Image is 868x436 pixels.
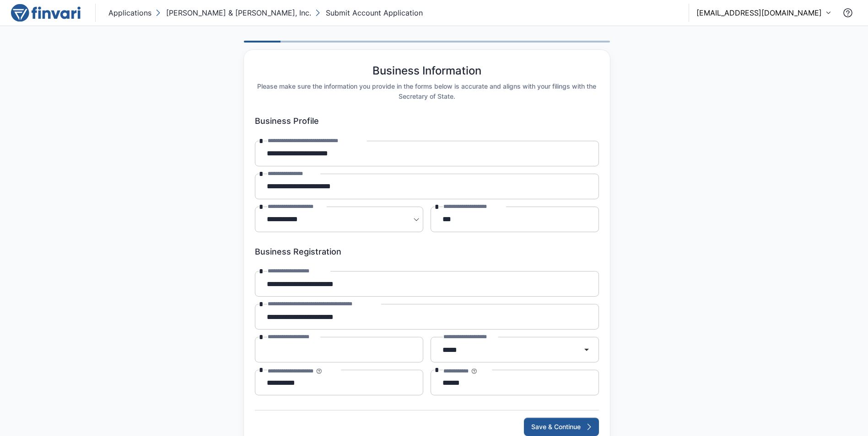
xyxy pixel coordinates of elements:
h6: Business Registration [255,247,599,257]
h5: Business Information [372,64,481,78]
button: [EMAIL_ADDRESS][DOMAIN_NAME] [696,7,831,18]
button: Applications [107,5,153,20]
h6: Business Profile [255,116,599,126]
p: [EMAIL_ADDRESS][DOMAIN_NAME] [696,7,822,18]
button: Save & Continue [524,418,599,436]
button: [PERSON_NAME] & [PERSON_NAME], Inc. [153,5,313,20]
img: logo [11,4,81,22]
h6: Please make sure the information you provide in the forms below is accurate and aligns with your ... [255,81,599,101]
p: Applications [108,7,151,18]
p: [PERSON_NAME] & [PERSON_NAME], Inc. [166,7,311,18]
button: Contact Support [839,4,857,22]
p: Submit Account Application [326,7,423,18]
button: Open [577,340,596,359]
button: Submit Account Application [313,5,425,20]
